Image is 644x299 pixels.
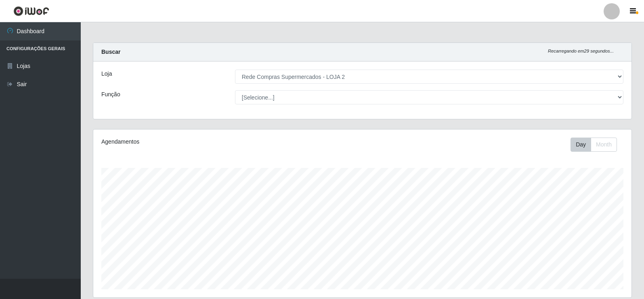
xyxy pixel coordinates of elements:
[548,49,614,53] i: Recarregando em 29 segundos...
[571,138,623,152] div: Toolbar with button groups
[13,6,49,16] img: CoreUI Logo
[571,138,591,152] button: Day
[591,138,617,152] button: Month
[571,138,617,152] div: First group
[101,90,120,99] label: Função
[101,49,120,55] strong: Buscar
[101,138,312,146] div: Agendamentos
[101,70,112,78] label: Loja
